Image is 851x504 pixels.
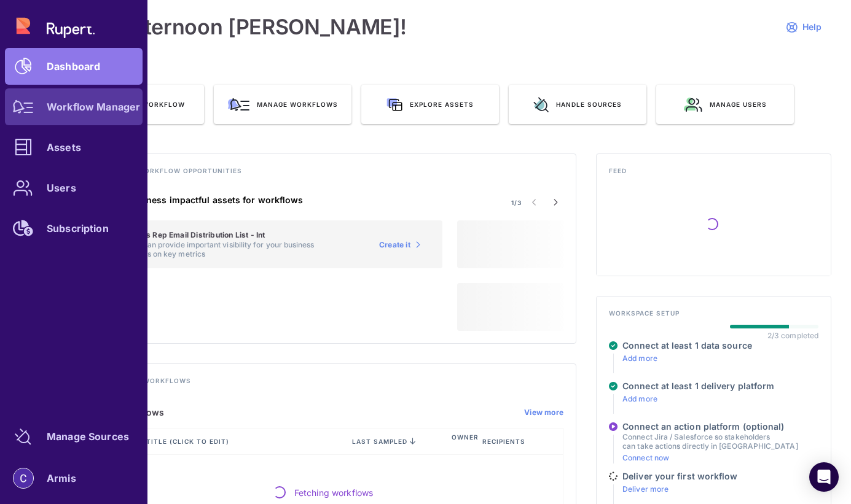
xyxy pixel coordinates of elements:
div: Open Intercom Messenger [809,462,839,492]
h4: Connect at least 1 delivery platform [622,381,774,392]
span: Create Workflow [112,100,185,109]
a: View more [524,408,563,417]
h3: QUICK ACTIONS [66,69,831,85]
div: 2/3 completed [767,331,818,340]
span: Create it [379,240,410,250]
a: Workflow Manager [5,88,143,125]
h1: Good afternoon [PERSON_NAME]! [66,15,407,39]
a: Deliver more [622,484,669,494]
a: Subscription [5,210,143,247]
h5: Table: Sales Rep Email Distribution List - Int [106,230,317,240]
p: Connect Jira / Salesforce so stakeholders can take actions directly in [GEOGRAPHIC_DATA] [622,432,798,451]
h4: Connect an action platform (optional) [622,421,798,432]
span: Handle sources [556,100,622,109]
a: Add more [622,354,657,363]
div: Armis [47,475,76,482]
div: Assets [47,144,81,151]
h4: Feed [609,166,818,182]
h4: Connect at least 1 data source [622,340,752,351]
span: Recipients [482,437,528,446]
span: last sampled [352,438,407,445]
span: Help [802,21,822,33]
div: Workflow Manager [47,103,140,110]
h4: Discover new workflow opportunities [79,166,563,182]
p: This asset can provide important visibility for your business stakeholders on key metrics [106,240,317,258]
h4: Workspace setup [609,309,818,325]
span: 1/3 [511,198,522,207]
div: Subscription [47,225,109,232]
h4: Deliver your first workflow [622,471,737,482]
div: Manage Sources [47,433,129,440]
span: Fetching workflows [294,486,374,499]
span: Explore assets [410,100,474,109]
div: Users [47,184,76,192]
img: account-photo [14,468,33,488]
a: Assets [5,129,143,166]
span: Title (click to edit) [146,437,232,446]
h4: Track existing workflows [79,376,563,392]
h4: Suggested business impactful assets for workflows [79,195,442,206]
span: Manage users [710,100,767,109]
span: Owner [452,433,480,450]
a: Connect now [622,453,669,462]
a: Add more [622,394,657,403]
span: Manage workflows [257,100,338,109]
a: Users [5,169,143,206]
a: Manage Sources [5,418,143,455]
